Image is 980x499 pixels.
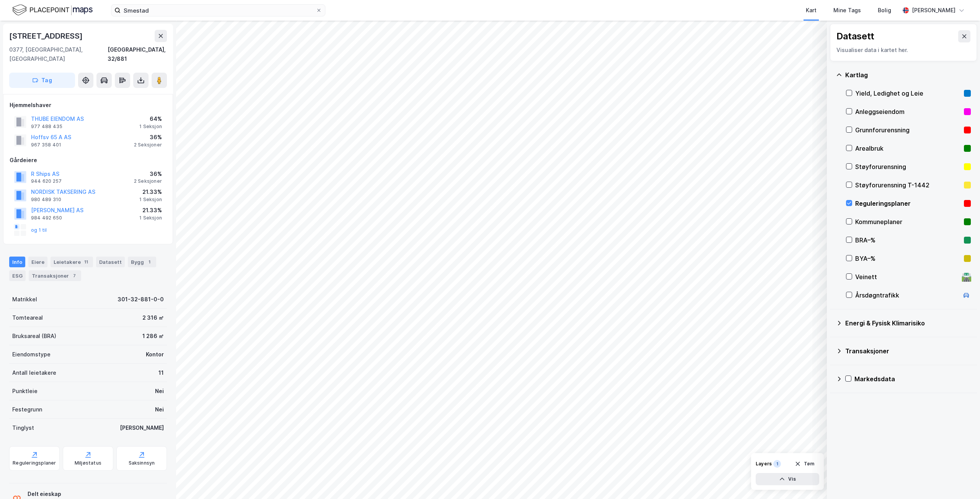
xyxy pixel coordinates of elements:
div: 1 Seksjon [139,215,162,221]
div: 1 [773,460,781,468]
div: Bygg [128,257,156,267]
div: Transaksjoner [845,346,971,356]
div: 11 [82,258,90,266]
div: 967 358 401 [31,142,61,148]
div: Veinett [855,272,959,281]
div: Visualiser data i kartet her. [836,46,970,55]
div: Antall leietakere [12,368,56,377]
div: Reguleringsplaner [13,460,56,466]
div: Datasett [836,30,874,42]
div: 984 492 650 [31,215,62,221]
div: [GEOGRAPHIC_DATA], 32/881 [108,45,167,63]
div: Nei [155,387,164,396]
div: Kart [806,6,817,15]
div: 980 489 310 [31,197,61,203]
div: Støyforurensning [855,162,961,171]
div: Transaksjoner [29,270,81,281]
div: Festegrunn [12,405,42,414]
div: Miljøstatus [75,460,101,466]
div: 944 620 257 [31,178,62,184]
div: Eiere [28,257,47,267]
div: Grunnforurensning [855,125,961,135]
div: Støyforurensning T-1442 [855,180,961,190]
iframe: Chat Widget [942,462,980,499]
div: 🛣️ [961,272,972,282]
div: Saksinnsyn [129,460,155,466]
div: Punktleie [12,387,38,396]
div: 1 286 ㎡ [142,332,164,341]
div: ESG [9,270,26,281]
div: Datasett [96,257,125,267]
div: Tinglyst [12,423,34,432]
div: Layers [756,461,772,467]
div: Eiendomstype [12,350,51,359]
div: [PERSON_NAME] [912,6,955,15]
div: 21.33% [139,187,162,197]
div: 2 Seksjoner [134,142,162,148]
div: Energi & Fysisk Klimarisiko [845,319,971,328]
div: Yield, Ledighet og Leie [855,89,961,98]
div: 11 [158,368,164,377]
div: 64% [139,114,162,124]
button: Tag [9,73,75,88]
div: 301-32-881-0-0 [118,295,164,304]
button: Tøm [790,458,819,470]
div: Årsdøgntrafikk [855,291,959,300]
div: Kommuneplaner [855,217,961,226]
img: logo.f888ab2527a4732fd821a326f86c7f29.svg [12,3,93,17]
div: Markedsdata [854,374,971,384]
div: 1 Seksjon [139,124,162,130]
div: Reguleringsplaner [855,199,961,208]
div: Kartlag [845,70,971,80]
div: 36% [134,169,162,179]
div: Nei [155,405,164,414]
div: Matrikkel [12,295,37,304]
div: Gårdeiere [10,156,167,165]
div: BRA–% [855,236,961,245]
div: Bolig [878,6,891,15]
div: Info [9,257,25,267]
div: 2 316 ㎡ [142,313,164,322]
div: BYA–% [855,254,961,263]
div: Hjemmelshaver [10,101,167,110]
div: Leietakere [51,257,93,267]
div: Bruksareal (BRA) [12,332,56,341]
div: Kontrollprogram for chat [942,462,980,499]
input: Søk på adresse, matrikkel, gårdeiere, leietakere eller personer [121,5,316,16]
div: Arealbruk [855,144,961,153]
div: 0377, [GEOGRAPHIC_DATA], [GEOGRAPHIC_DATA] [9,45,108,63]
div: Anleggseiendom [855,107,961,116]
div: 1 Seksjon [139,197,162,203]
div: Mine Tags [833,6,861,15]
div: 36% [134,133,162,142]
div: Kontor [146,350,164,359]
div: 1 [145,258,153,266]
div: 2 Seksjoner [134,178,162,184]
div: Delt eieskap [28,489,128,499]
div: Tomteareal [12,313,43,322]
div: [STREET_ADDRESS] [9,30,84,42]
div: 21.33% [139,206,162,215]
div: 977 488 435 [31,124,62,130]
div: 7 [70,272,78,280]
button: Vis [756,473,819,485]
div: [PERSON_NAME] [120,423,164,432]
